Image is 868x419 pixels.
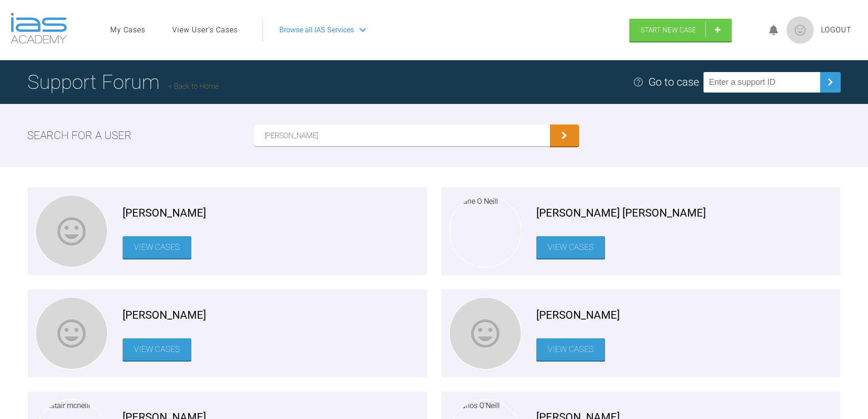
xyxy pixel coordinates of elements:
[36,298,107,369] img: Timothy Neill
[27,127,132,144] h2: Search for a user
[704,72,820,93] input: Enter a support ID
[169,82,219,91] a: Back to Home
[821,24,852,36] a: Logout
[172,24,238,36] a: View User's Cases
[110,24,145,36] a: My Cases
[786,16,814,44] img: profile.png
[36,196,107,267] img: Mary O’NEILL
[10,13,67,44] img: logo-light.3e3ef733.png
[123,338,191,361] a: View Cases
[27,66,219,98] h1: Support Forum
[450,298,521,369] img: Mary ONeill
[633,77,644,88] img: help.e70b9f3d.svg
[536,306,620,324] span: [PERSON_NAME]
[254,124,550,146] input: Enter a user's name
[450,400,500,412] img: Carlos O'Neill
[641,26,696,34] span: Start New Case
[36,400,90,412] img: alistair mcneill
[123,204,206,222] span: [PERSON_NAME]
[279,24,354,36] span: Browse all IAS Services
[536,338,605,361] a: View Cases
[123,236,191,259] a: View Cases
[648,73,699,91] div: Go to case
[123,306,206,324] span: [PERSON_NAME]
[536,204,706,222] span: [PERSON_NAME] [PERSON_NAME]
[450,196,498,207] img: Marie O Neill
[629,19,732,41] a: Start New Case
[536,236,605,259] a: View Cases
[823,75,837,89] img: chevronRight.28bd32b0.svg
